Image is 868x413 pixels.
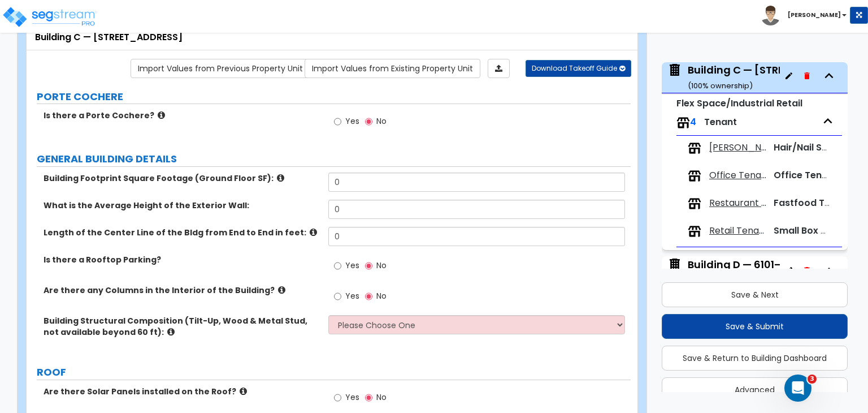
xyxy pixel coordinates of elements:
i: click for more info! [240,387,247,395]
span: Tenant [704,115,737,128]
label: Are there any Columns in the Interior of the Building? [44,285,320,296]
label: Is there a Rooftop Parking? [44,254,320,265]
img: tenants.png [688,141,701,155]
img: logo_pro_r.png [2,6,98,28]
span: Office Tenant [774,169,837,182]
label: Are there Solar Panels installed on the Roof? [44,386,320,397]
small: ( 100 % ownership) [688,80,753,91]
div: Building C — [STREET_ADDRESS] [688,63,856,92]
input: No [365,290,372,303]
i: click for more info! [278,286,285,294]
img: building.svg [667,63,682,78]
span: Fastfood Tenant [774,196,852,209]
span: Yes [345,115,359,127]
label: ROOF [37,365,631,380]
label: PORTE COCHERE [37,89,631,104]
span: Yes [345,290,359,302]
span: Retail Tenant [709,225,766,238]
i: click for more info! [158,111,165,119]
span: Building D — 6101–6155 Corporate Dr [667,257,780,286]
a: Import the dynamic attribute values from previous properties. [131,59,310,78]
button: Save & Submit [662,314,848,339]
button: Save & Return to Building Dashboard [662,346,848,371]
i: click for more info! [277,174,284,182]
span: Yes [345,260,359,271]
input: Yes [334,260,341,272]
img: tenants.png [688,197,701,210]
button: Save & Next [662,282,848,307]
span: Barber Tenant [709,141,766,154]
img: building.svg [667,257,682,272]
img: avatar.png [761,6,780,25]
span: No [376,115,387,127]
img: tenants.png [688,225,701,238]
span: Restaurant Tenant [709,197,766,210]
span: No [376,392,387,403]
input: Yes [334,392,341,404]
span: Building C — 9501–9545 Town Park Dr [667,63,780,92]
iframe: Intercom live chat [784,375,811,402]
i: click for more info! [167,328,175,336]
input: Yes [334,290,341,303]
label: Building Structural Composition (Tilt-Up, Wood & Metal Stud, not available beyond 60 ft): [44,315,320,338]
input: Yes [334,115,341,128]
b: [PERSON_NAME] [788,11,841,19]
input: No [365,260,372,272]
label: Building Footprint Square Footage (Ground Floor SF): [44,173,320,184]
label: Length of the Center Line of the Bldg from End to End in feet: [44,227,320,238]
input: No [365,115,372,128]
span: Office Tenants [709,169,766,182]
button: Download Takeoff Guide [526,60,631,77]
input: No [365,392,372,404]
a: Import the dynamic attributes value through Excel sheet [488,59,510,78]
img: tenants.png [688,169,701,183]
label: Is there a Porte Cochere? [44,110,320,121]
a: Import the dynamic attribute values from existing properties. [305,59,480,78]
span: 4 [690,115,696,128]
div: Building C — [STREET_ADDRESS] [35,31,629,44]
img: tenants.png [676,116,690,130]
button: Advanced [662,377,848,402]
span: No [376,260,387,271]
span: Download Takeoff Guide [532,63,617,73]
small: Flex Space/Industrial Retail [676,97,802,110]
i: click for more info! [310,228,317,236]
span: 3 [808,375,817,384]
span: Yes [345,392,359,403]
span: No [376,290,387,302]
label: GENERAL BUILDING DETAILS [37,152,631,166]
label: What is the Average Height of the Exterior Wall: [44,200,320,211]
